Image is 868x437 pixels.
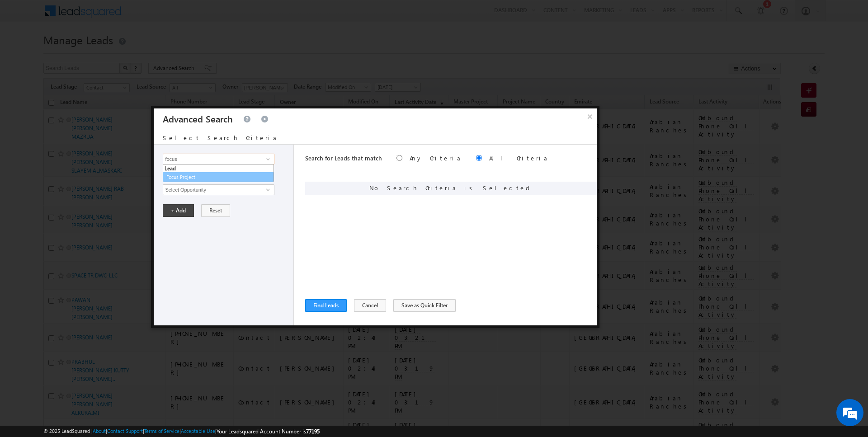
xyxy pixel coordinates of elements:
[163,204,194,217] button: + Add
[181,428,215,434] a: Acceptable Use
[163,108,233,129] h3: Advanced Search
[393,299,456,312] button: Save as Quick Filter
[217,428,320,435] span: Your Leadsquared Account Number is
[354,299,386,312] button: Cancel
[306,428,320,435] span: 77195
[163,164,274,173] li: Lead
[123,278,164,291] em: Start Chat
[93,428,106,434] a: About
[15,47,38,59] img: d_60004797649_company_0_60004797649
[43,427,320,436] span: © 2025 LeadSquared | | | | |
[47,47,152,59] div: Chat with us now
[144,428,179,434] a: Terms of Service
[410,154,462,162] label: Any Criteria
[107,428,143,434] a: Contact Support
[163,134,278,141] span: Select Search Criteria
[148,5,170,26] div: Minimize live chat window
[305,182,597,195] div: No Search Criteria is Selected
[201,204,230,217] button: Reset
[489,154,548,162] label: All Criteria
[163,154,274,164] input: Type to Search
[261,155,273,164] a: Show All Items
[163,172,274,183] a: Focus Project
[583,108,597,124] button: ×
[305,154,382,162] span: Search for Leads that match
[12,84,165,271] textarea: Type your message and hit 'Enter'
[163,184,274,195] input: Type to Search
[261,185,273,194] a: Show All Items
[305,299,347,312] button: Find Leads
